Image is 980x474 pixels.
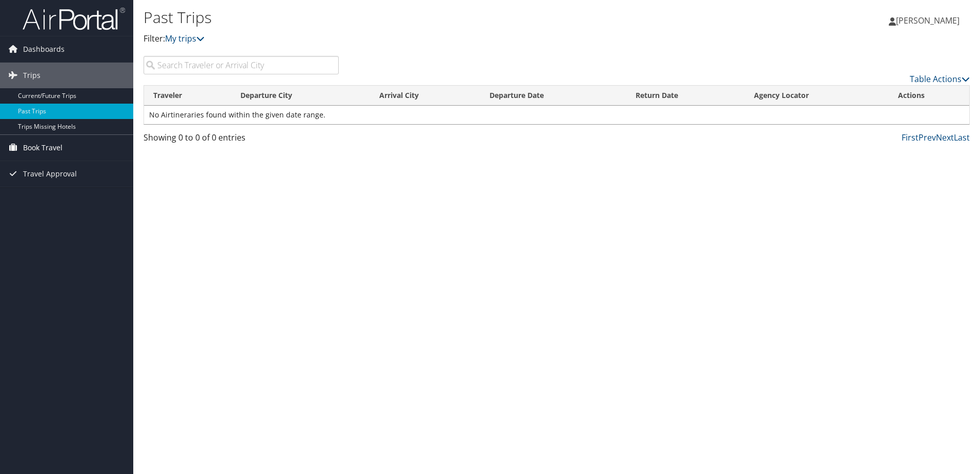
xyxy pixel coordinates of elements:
th: Departure Date: activate to sort column ascending [480,86,626,106]
span: Trips [23,63,40,88]
a: First [902,132,918,143]
a: My trips [165,33,205,44]
span: [PERSON_NAME] [896,15,959,26]
th: Traveler: activate to sort column ascending [144,86,231,106]
img: airportal-logo.png [23,7,125,31]
span: Book Travel [23,135,63,161]
a: Last [954,132,970,143]
a: Next [936,132,954,143]
td: No Airtineraries found within the given date range. [144,106,969,124]
a: [PERSON_NAME] [889,5,970,36]
h1: Past Trips [144,7,695,28]
th: Actions [889,86,969,106]
th: Agency Locator: activate to sort column ascending [745,86,889,106]
th: Arrival City: activate to sort column ascending [370,86,480,106]
div: Showing 0 to 0 of 0 entries [144,131,339,149]
input: Search Traveler or Arrival City [144,56,339,74]
a: Table Actions [910,73,970,85]
span: Travel Approval [23,161,77,187]
span: Dashboards [23,36,65,62]
th: Departure City: activate to sort column ascending [231,86,370,106]
p: Filter: [144,32,695,46]
th: Return Date: activate to sort column ascending [626,86,745,106]
a: Prev [918,132,936,143]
